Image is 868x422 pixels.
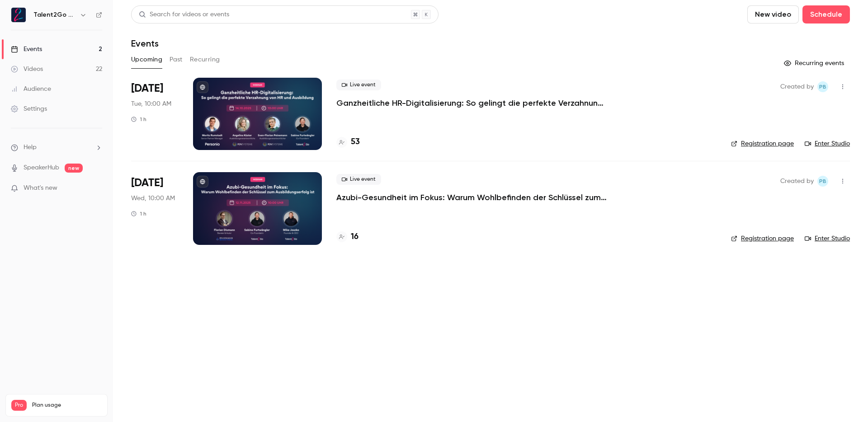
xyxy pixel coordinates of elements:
[24,183,57,193] span: What's new
[780,81,814,92] span: Created by
[336,192,608,203] a: Azubi-Gesundheit im Fokus: Warum Wohlbefinden der Schlüssel zum Ausbildungserfolg ist 💚
[190,52,220,67] button: Recurring
[139,10,229,19] div: Search for videos or events
[336,80,381,90] span: Live event
[33,10,76,19] h6: Talent2Go GmbH
[32,402,102,409] span: Plan usage
[351,231,359,243] h4: 16
[731,234,794,243] a: Registration page
[131,78,179,150] div: Oct 14 Tue, 10:00 AM (Europe/Berlin)
[817,176,828,187] span: Pascal Blot
[780,176,814,187] span: Created by
[11,8,26,22] img: Talent2Go GmbH
[131,99,171,108] span: Tue, 10:00 AM
[805,139,850,148] a: Enter Studio
[747,5,799,23] button: New video
[131,176,163,190] span: [DATE]
[802,5,850,23] button: Schedule
[131,172,179,244] div: Nov 12 Wed, 10:00 AM (Europe/Berlin)
[819,81,826,92] span: PB
[131,116,146,123] div: 1 h
[11,143,102,152] li: help-dropdown-opener
[805,234,850,243] a: Enter Studio
[817,81,828,92] span: Pascal Blot
[731,139,794,148] a: Registration page
[11,104,47,113] div: Settings
[11,84,51,94] div: Audience
[336,136,360,148] a: 53
[11,400,27,411] span: Pro
[24,143,37,152] span: Help
[351,136,360,148] h4: 53
[11,45,42,54] div: Events
[24,163,59,173] a: SpeakerHub
[131,81,163,96] span: [DATE]
[780,56,850,70] button: Recurring events
[11,65,43,74] div: Videos
[131,38,159,49] h1: Events
[819,176,826,187] span: PB
[336,174,381,185] span: Live event
[336,231,359,243] a: 16
[131,52,162,67] button: Upcoming
[131,194,175,203] span: Wed, 10:00 AM
[131,210,146,217] div: 1 h
[170,52,183,67] button: Past
[336,98,608,108] a: Ganzheitliche HR-Digitalisierung: So gelingt die perfekte Verzahnung von HR und Ausbildung mit Pe...
[65,164,83,173] span: new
